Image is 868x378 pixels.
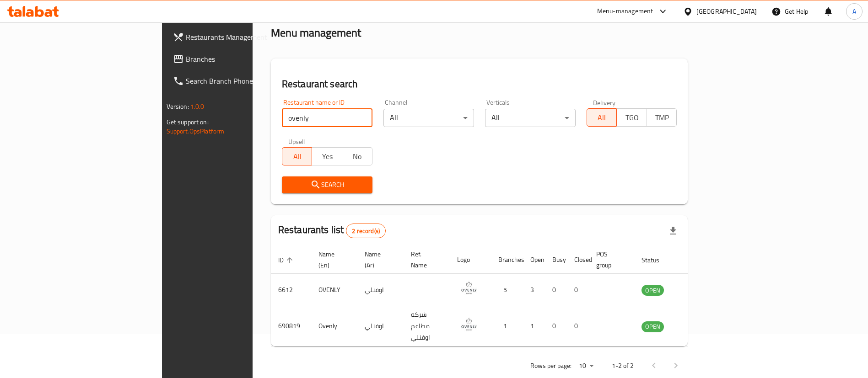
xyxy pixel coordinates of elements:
[696,6,757,16] div: [GEOGRAPHIC_DATA]
[271,246,714,346] table: enhanced table
[591,111,614,124] span: All
[346,227,385,235] span: 2 record(s)
[642,321,664,332] div: OPEN
[593,99,616,106] label: Delivery
[278,255,296,266] span: ID
[596,249,623,271] span: POS group
[357,306,404,346] td: اوفنلي
[167,101,189,112] span: Version:
[485,109,576,127] div: All
[311,306,357,346] td: Ovenly
[642,321,664,332] span: OPEN
[288,138,305,144] label: Upsell
[186,53,300,64] span: Branches
[491,274,523,306] td: 5
[357,274,404,306] td: اوفنلي
[312,147,342,165] button: Yes
[167,125,225,137] a: Support.OpsPlatform
[852,6,856,16] span: A
[567,306,589,346] td: 0
[404,306,450,346] td: شركه مطاعم اوفنلي
[567,274,589,306] td: 0
[411,249,439,271] span: Ref. Name
[587,108,617,127] button: All
[575,359,597,373] div: Rows per page:
[457,313,480,336] img: Ovenly
[491,246,523,274] th: Branches
[545,246,567,274] th: Busy
[166,26,307,48] a: Restaurants Management
[523,306,545,346] td: 1
[612,360,634,372] p: 1-2 of 2
[642,285,664,296] span: OPEN
[190,101,205,112] span: 1.0.0
[186,32,300,43] span: Restaurants Management
[342,147,372,165] button: No
[282,176,372,193] button: Search
[278,223,386,238] h2: Restaurants list
[166,48,307,70] a: Branches
[186,75,300,86] span: Search Branch Phone
[567,246,589,274] th: Closed
[286,150,309,163] span: All
[530,360,571,372] p: Rows per page:
[271,26,361,40] h2: Menu management
[651,111,674,124] span: TMP
[523,246,545,274] th: Open
[450,246,491,274] th: Logo
[597,6,653,17] div: Menu-management
[616,108,647,127] button: TGO
[166,70,307,92] a: Search Branch Phone
[647,108,677,127] button: TMP
[682,246,714,274] th: Action
[311,274,357,306] td: OVENLY
[620,111,643,124] span: TGO
[346,150,369,163] span: No
[282,147,313,165] button: All
[662,220,684,242] div: Export file
[491,306,523,346] td: 1
[383,109,474,127] div: All
[545,274,567,306] td: 0
[318,249,346,271] span: Name (En)
[289,179,365,191] span: Search
[167,116,209,128] span: Get support on:
[365,249,393,271] span: Name (Ar)
[523,274,545,306] td: 3
[316,150,339,163] span: Yes
[457,277,480,299] img: OVENLY
[642,255,671,266] span: Status
[282,109,372,127] input: Search for restaurant name or ID..
[282,77,677,91] h2: Restaurant search
[545,306,567,346] td: 0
